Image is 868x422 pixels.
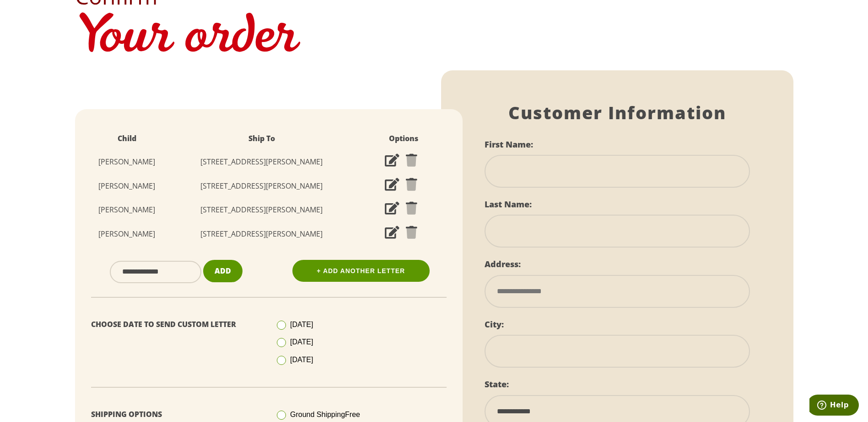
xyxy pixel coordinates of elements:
[91,408,262,421] p: Shipping Options
[170,150,354,174] td: [STREET_ADDRESS][PERSON_NAME]
[485,379,509,390] label: State:
[91,318,262,331] p: Choose Date To Send Custom Letter
[170,174,354,198] td: [STREET_ADDRESS][PERSON_NAME]
[485,319,504,330] label: City:
[290,321,313,328] span: [DATE]
[84,174,170,198] td: [PERSON_NAME]
[485,199,532,210] label: Last Name:
[84,222,170,246] td: [PERSON_NAME]
[203,260,243,282] button: Add
[84,150,170,174] td: [PERSON_NAME]
[485,102,750,123] h1: Customer Information
[84,127,170,150] th: Child
[290,356,313,364] span: [DATE]
[809,395,859,417] iframe: Opens a widget where you can find more information
[345,411,360,418] span: Free
[170,222,354,246] td: [STREET_ADDRESS][PERSON_NAME]
[84,198,170,222] td: [PERSON_NAME]
[170,198,354,222] td: [STREET_ADDRESS][PERSON_NAME]
[290,338,313,346] span: [DATE]
[75,7,793,70] h1: Your order
[170,127,354,150] th: Ship To
[215,266,231,276] span: Add
[354,127,453,150] th: Options
[485,258,521,269] label: Address:
[292,260,430,282] a: + Add Another Letter
[485,139,533,150] label: First Name:
[290,411,360,418] span: Ground Shipping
